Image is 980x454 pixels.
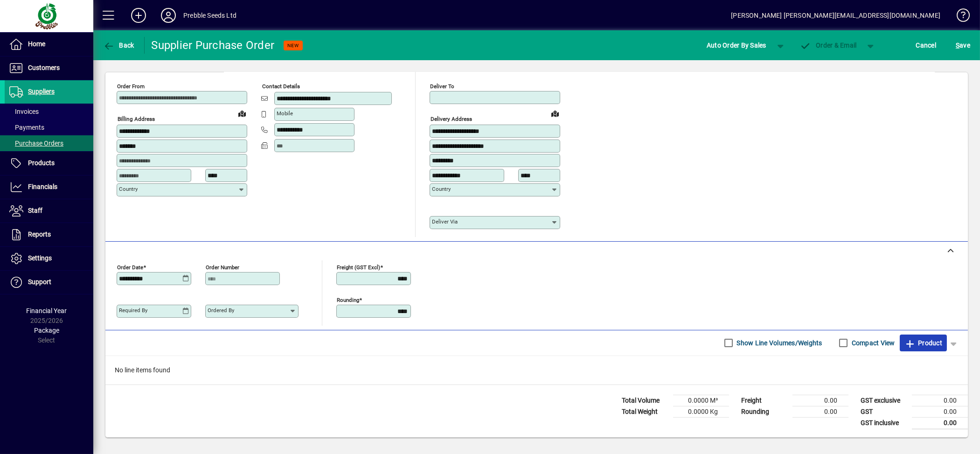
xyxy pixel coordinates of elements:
[9,140,63,147] span: Purchase Orders
[27,307,67,314] span: Financial Year
[914,37,939,54] button: Cancel
[900,335,947,351] button: Product
[953,37,973,54] button: Save
[235,106,250,121] a: View on map
[912,406,968,417] td: 0.00
[673,395,729,406] td: 0.0000 M³
[956,38,970,53] span: ave
[617,395,673,406] td: Total Volume
[904,335,942,350] span: Product
[153,7,183,24] button: Profile
[28,207,42,214] span: Staff
[28,183,57,190] span: Financials
[5,199,93,223] a: Staff
[9,108,39,115] span: Invoices
[737,395,792,406] td: Freight
[183,8,236,23] div: Prebble Seeds Ltd
[34,327,59,334] span: Package
[28,278,51,286] span: Support
[5,135,93,151] a: Purchase Orders
[617,406,673,417] td: Total Weight
[93,37,145,54] app-page-header-button: Back
[28,88,55,95] span: Suppliers
[702,37,771,54] button: Auto Order By Sales
[792,395,848,406] td: 0.00
[856,417,912,429] td: GST inclusive
[101,37,137,54] button: Back
[800,42,857,49] span: Order & Email
[673,406,729,417] td: 0.0000 Kg
[912,395,968,406] td: 0.00
[9,124,44,131] span: Payments
[28,254,52,262] span: Settings
[737,406,792,417] td: Rounding
[432,186,451,192] mat-label: Country
[731,8,940,23] div: [PERSON_NAME] [PERSON_NAME][EMAIL_ADDRESS][DOMAIN_NAME]
[28,40,45,48] span: Home
[103,42,134,49] span: Back
[856,395,912,406] td: GST exclusive
[850,338,895,348] label: Compact View
[5,119,93,135] a: Payments
[117,264,143,270] mat-label: Order date
[28,230,51,238] span: Reports
[337,296,359,303] mat-label: Rounding
[119,307,147,314] mat-label: Required by
[912,417,968,429] td: 0.00
[337,264,380,270] mat-label: Freight (GST excl)
[5,56,93,80] a: Customers
[5,33,93,56] a: Home
[124,7,153,24] button: Add
[707,38,766,53] span: Auto Order By Sales
[152,38,275,53] div: Supplier Purchase Order
[432,218,458,225] mat-label: Deliver via
[28,159,55,167] span: Products
[916,38,937,53] span: Cancel
[430,83,454,90] mat-label: Deliver To
[28,64,60,71] span: Customers
[856,406,912,417] td: GST
[795,37,862,54] button: Order & Email
[5,104,93,119] a: Invoices
[5,271,93,294] a: Support
[792,406,848,417] td: 0.00
[956,42,959,49] span: S
[5,175,93,199] a: Financials
[287,42,299,49] span: NEW
[548,106,563,121] a: View on map
[5,152,93,175] a: Products
[950,2,968,32] a: Knowledge Base
[5,223,93,246] a: Reports
[105,356,968,384] div: No line items found
[735,338,822,348] label: Show Line Volumes/Weights
[117,83,145,90] mat-label: Order from
[119,186,138,192] mat-label: Country
[5,247,93,270] a: Settings
[206,264,239,270] mat-label: Order number
[277,110,293,117] mat-label: Mobile
[208,307,234,314] mat-label: Ordered by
